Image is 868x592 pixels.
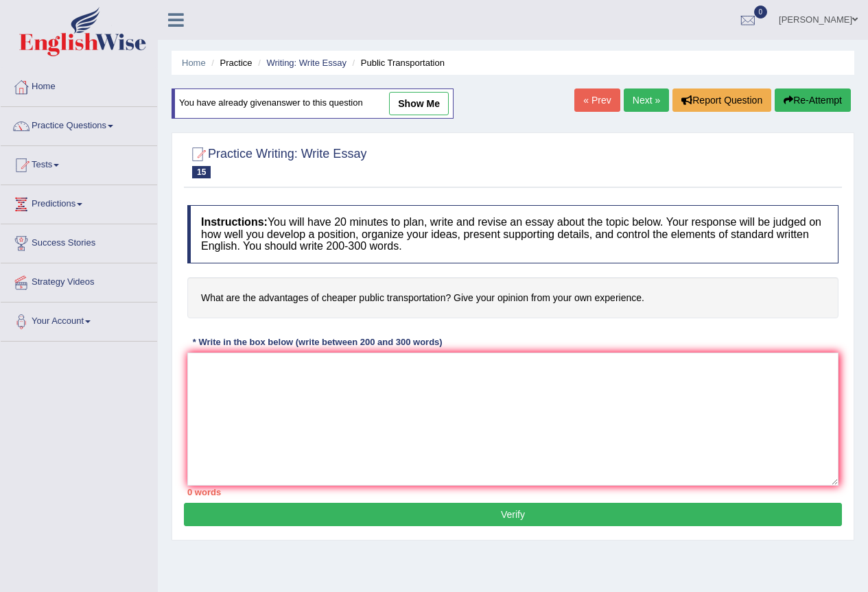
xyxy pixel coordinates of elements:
[1,303,157,337] a: Your Account
[1,185,157,220] a: Predictions
[624,88,669,112] a: Next »
[1,263,157,298] a: Strategy Videos
[208,56,252,69] li: Practice
[201,216,268,228] b: Instructions:
[389,92,449,115] a: show me
[182,58,206,68] a: Home
[1,68,157,102] a: Home
[187,205,838,263] h4: You will have 20 minutes to plan, write and revise an essay about the topic below. Your response ...
[1,107,157,141] a: Practice Questions
[266,58,347,68] a: Writing: Write Essay
[574,88,620,112] a: « Prev
[754,5,768,19] span: 0
[1,224,157,259] a: Success Stories
[187,335,447,348] div: * Write in the box below (write between 200 and 300 words)
[172,88,454,119] div: You have already given answer to this question
[349,56,445,69] li: Public Transportation
[1,146,157,180] a: Tests
[184,503,842,526] button: Verify
[672,88,771,112] button: Report Question
[775,88,851,112] button: Re-Attempt
[192,166,211,178] span: 15
[187,277,838,319] h4: What are the advantages of cheaper public transportation? Give your opinion from your own experie...
[187,144,366,178] h2: Practice Writing: Write Essay
[187,486,838,499] div: 0 words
